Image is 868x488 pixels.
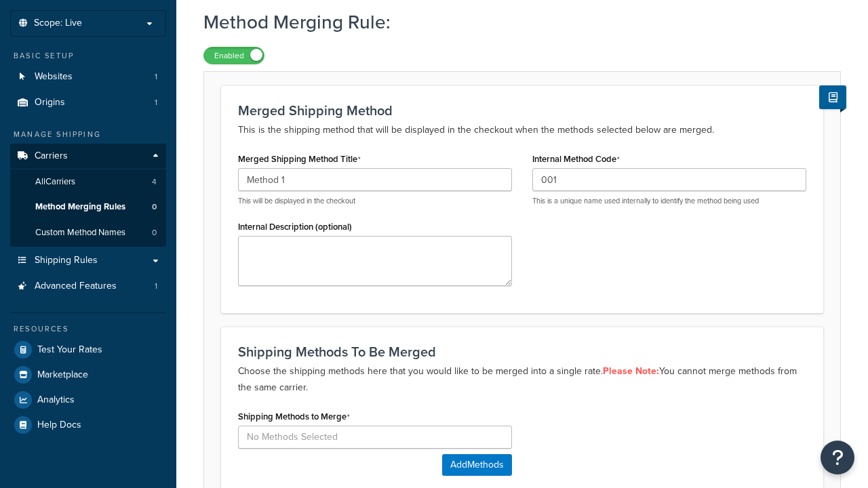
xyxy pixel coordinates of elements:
button: AddMethods [442,454,512,476]
span: Custom Method Names [35,227,125,239]
span: Test Your Rates [37,344,102,356]
li: Websites [10,64,166,89]
span: 4 [152,176,157,188]
p: This is the shipping method that will be displayed in the checkout when the methods selected belo... [238,122,806,138]
label: Shipping Methods to Merge [238,411,350,422]
span: Websites [35,71,73,83]
span: Carriers [35,150,68,162]
span: 0 [152,227,157,239]
label: Internal Description (optional) [238,222,352,232]
p: Choose the shipping methods here that you would like to be merged into a single rate. You cannot ... [238,363,806,396]
li: Carriers [10,144,166,247]
a: Websites1 [10,64,166,89]
p: This is a unique name used internally to identify the method being used [532,196,806,206]
a: Advanced Features1 [10,274,166,299]
button: Show Help Docs [819,85,846,109]
span: Scope: Live [34,18,82,29]
a: Marketplace [10,363,166,387]
a: AllCarriers4 [10,169,166,195]
label: Enabled [204,47,264,64]
h1: Method Merging Rule: [203,9,824,35]
strong: Please Note: [603,364,659,378]
h3: Shipping Methods To Be Merged [238,344,806,359]
div: Manage Shipping [10,129,166,140]
a: Shipping Rules [10,248,166,273]
a: Custom Method Names0 [10,220,166,245]
a: Test Your Rates [10,338,166,362]
label: Internal Method Code [532,154,620,165]
span: 1 [155,97,157,108]
li: Advanced Features [10,274,166,299]
span: 1 [155,71,157,83]
a: Carriers [10,144,166,169]
input: No Methods Selected [238,426,512,449]
span: Shipping Rules [35,255,98,266]
span: Marketplace [37,369,88,381]
a: Method Merging Rules0 [10,195,166,220]
li: Method Merging Rules [10,195,166,220]
li: Origins [10,90,166,115]
button: Open Resource Center [821,441,854,474]
label: Merged Shipping Method Title [238,154,361,165]
div: Basic Setup [10,50,166,62]
span: 0 [152,201,157,213]
span: Analytics [37,394,75,406]
li: Custom Method Names [10,220,166,245]
span: All Carriers [35,176,75,188]
div: Resources [10,323,166,335]
a: Analytics [10,388,166,412]
a: Origins1 [10,90,166,115]
h3: Merged Shipping Method [238,103,806,118]
span: Method Merging Rules [35,201,125,213]
a: Help Docs [10,413,166,437]
span: Help Docs [37,420,81,431]
span: 1 [155,281,157,292]
span: Origins [35,97,65,108]
p: This will be displayed in the checkout [238,196,512,206]
span: Advanced Features [35,281,117,292]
